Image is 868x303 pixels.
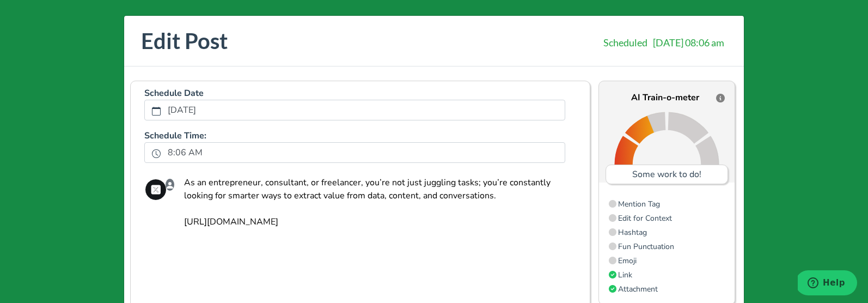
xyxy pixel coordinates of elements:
iframe: Opens a widget where you can find more information [798,270,857,298]
button: clock [151,146,161,160]
svg: clock [152,149,161,158]
span: Double-check the A.I. to make sure nothing wonky got thru. [618,213,672,223]
label: [DATE] [161,101,203,119]
b: Schedule Date [144,87,204,99]
span: Add a link to drive traffic to a website or landing page. [618,270,632,280]
p: AI Train-o-meter [614,91,720,112]
span: Add hashtags for context vs. index rankings for increased engagement. [618,227,647,238]
b: Schedule Time: [144,130,206,142]
label: 8:06 AM [161,143,209,162]
span: Some work to do! [632,168,701,180]
h2: Edit Post [141,25,727,57]
button: calendar [151,104,161,118]
span: Add a video or photo or swap out the default image from any link for increased visual appeal. [618,284,658,294]
svg: calendar [152,107,161,116]
span: Add emojis to clarify and drive home the tone of your message. [618,256,637,266]
svg: person fill [166,181,174,190]
span: [DATE] 08:06 am [650,34,727,51]
span: Add mention tags to leverage the sharing power of others. [618,199,660,209]
span: Scheduled [601,34,650,51]
span: Add exclamation marks, ellipses, etc. to better communicate tone. [618,241,674,252]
